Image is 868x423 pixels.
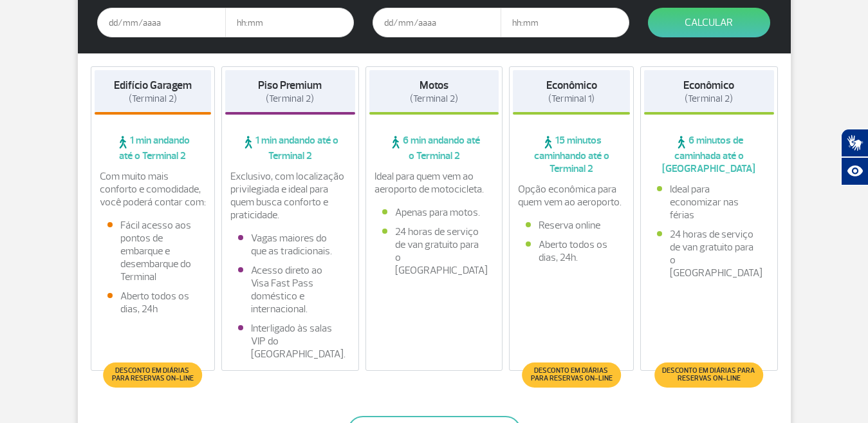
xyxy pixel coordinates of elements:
span: (Terminal 2) [129,93,177,105]
button: Calcular [648,8,770,37]
strong: Motos [420,79,448,92]
span: Desconto em diárias para reservas on-line [661,367,757,382]
p: Com muito mais conforto e comodidade, você poderá contar com: [100,170,207,209]
strong: Econômico [683,79,734,92]
li: 24 horas de serviço de van gratuito para o [GEOGRAPHIC_DATA] [657,228,761,279]
p: Exclusivo, com localização privilegiada e ideal para quem busca conforto e praticidade. [230,170,350,221]
button: Abrir recursos assistivos. [841,157,868,185]
span: 6 minutos de caminhada até o [GEOGRAPHIC_DATA] [644,134,774,175]
li: Aberto todos os dias, 24h [107,290,199,315]
span: 15 minutos caminhando até o Terminal 2 [513,134,630,175]
strong: Piso Premium [258,79,322,92]
span: Desconto em diárias para reservas on-line [110,367,196,382]
span: (Terminal 1) [548,93,595,105]
p: Opção econômica para quem vem ao aeroporto. [518,183,625,209]
span: Desconto em diárias para reservas on-line [528,367,614,382]
li: Apenas para motos. [382,206,486,219]
strong: Econômico [546,79,597,92]
li: Aberto todos os dias, 24h. [526,238,617,264]
input: hh:mm [501,8,629,37]
input: dd/mm/aaaa [97,8,226,37]
span: 1 min andando até o Terminal 2 [95,134,212,162]
input: dd/mm/aaaa [373,8,501,37]
li: Acesso direto ao Visa Fast Pass doméstico e internacional. [238,264,342,315]
strong: Edifício Garagem [114,79,192,92]
span: 6 min andando até o Terminal 2 [369,134,499,162]
li: 24 horas de serviço de van gratuito para o [GEOGRAPHIC_DATA] [382,225,486,277]
input: hh:mm [225,8,354,37]
li: Vagas maiores do que as tradicionais. [238,232,342,258]
span: (Terminal 2) [685,93,733,105]
li: Fácil acesso aos pontos de embarque e desembarque do Terminal [107,219,199,283]
span: (Terminal 2) [266,93,314,105]
li: Reserva online [526,219,617,232]
button: Abrir tradutor de língua de sinais. [841,129,868,157]
li: Ideal para economizar nas férias [657,183,761,221]
li: Interligado às salas VIP do [GEOGRAPHIC_DATA]. [238,322,342,361]
span: (Terminal 2) [410,93,458,105]
span: 1 min andando até o Terminal 2 [225,134,355,162]
p: Ideal para quem vem ao aeroporto de motocicleta. [374,170,494,196]
div: Plugin de acessibilidade da Hand Talk. [841,129,868,185]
